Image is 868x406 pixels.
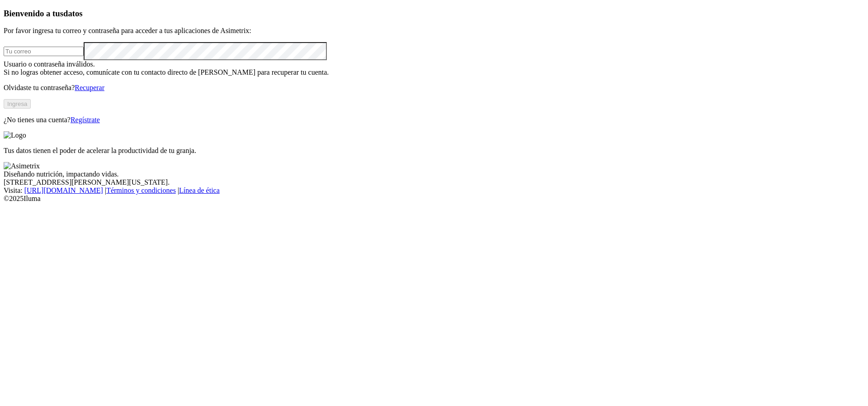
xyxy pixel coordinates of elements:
div: Visita : | | [4,186,864,195]
div: [STREET_ADDRESS][PERSON_NAME][US_STATE]. [4,178,864,186]
button: Ingresa [4,99,31,109]
span: datos [63,9,83,18]
a: Recuperar [75,84,104,91]
h3: Bienvenido a tus [4,9,864,19]
a: [URL][DOMAIN_NAME] [24,186,103,194]
input: Tu correo [4,47,84,56]
div: Usuario o contraseña inválidos. Si no logras obtener acceso, comunícate con tu contacto directo d... [4,60,864,76]
div: Diseñando nutrición, impactando vidas. [4,170,864,178]
a: Línea de ética [179,186,220,194]
a: Términos y condiciones [106,186,176,194]
img: Logo [4,131,26,139]
p: Por favor ingresa tu correo y contraseña para acceder a tus aplicaciones de Asimetrix: [4,27,864,35]
p: Olvidaste tu contraseña? [4,84,864,92]
a: Regístrate [71,116,100,124]
div: © 2025 Iluma [4,195,864,203]
p: ¿No tienes una cuenta? [4,116,864,124]
img: Asimetrix [4,162,40,170]
p: Tus datos tienen el poder de acelerar la productividad de tu granja. [4,147,864,155]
